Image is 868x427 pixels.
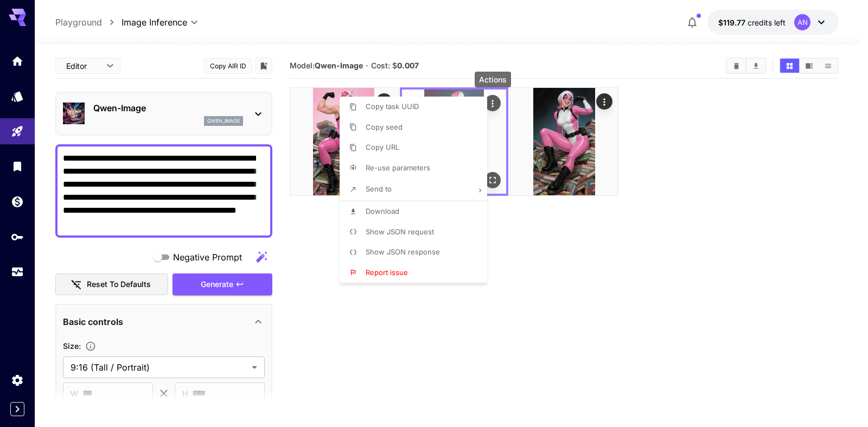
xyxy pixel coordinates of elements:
div: Actions [475,72,511,87]
span: Re-use parameters [366,163,430,172]
span: Send to [366,184,392,193]
span: Report issue [366,268,408,277]
span: Copy seed [366,123,403,131]
span: Show JSON response [366,247,440,256]
span: Download [366,207,399,215]
span: Copy task UUID [366,102,419,111]
span: Show JSON request [366,227,434,236]
span: Copy URL [366,143,399,151]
